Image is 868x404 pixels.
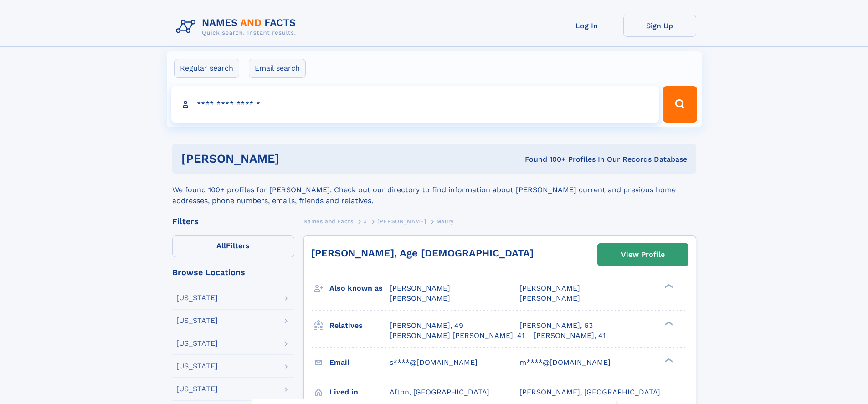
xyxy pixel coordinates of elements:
[329,318,390,333] h3: Relatives
[437,218,454,225] span: Maury
[249,59,306,78] label: Email search
[390,331,524,341] a: [PERSON_NAME] [PERSON_NAME], 41
[329,384,390,400] h3: Lived in
[377,218,426,225] span: [PERSON_NAME]
[176,340,218,347] div: [US_STATE]
[519,284,580,292] span: [PERSON_NAME]
[176,385,218,393] div: [US_STATE]
[519,388,660,396] span: [PERSON_NAME], [GEOGRAPHIC_DATA]
[621,244,665,265] div: View Profile
[377,215,426,227] a: [PERSON_NAME]
[402,154,687,164] div: Found 100+ Profiles In Our Records Database
[329,355,390,370] h3: Email
[390,294,450,302] span: [PERSON_NAME]
[172,174,696,206] div: We found 100+ profiles for [PERSON_NAME]. Check out our directory to find information about [PERS...
[534,331,606,341] a: [PERSON_NAME], 41
[176,294,218,302] div: [US_STATE]
[172,235,294,257] label: Filters
[364,218,367,225] span: J
[172,217,294,225] div: Filters
[364,215,367,227] a: J
[172,15,303,39] img: Logo Names and Facts
[176,317,218,324] div: [US_STATE]
[663,283,673,289] div: ❯
[598,244,688,266] a: View Profile
[663,86,697,123] button: Search Button
[181,153,402,164] h1: [PERSON_NAME]
[311,247,534,259] a: [PERSON_NAME], Age [DEMOGRAPHIC_DATA]
[623,15,696,37] a: Sign Up
[519,321,593,331] a: [PERSON_NAME], 63
[171,86,659,123] input: search input
[550,15,623,37] a: Log In
[663,320,673,326] div: ❯
[216,241,226,250] span: All
[390,321,463,331] a: [PERSON_NAME], 49
[329,281,390,296] h3: Also known as
[303,215,354,227] a: Names and Facts
[390,284,450,292] span: [PERSON_NAME]
[663,357,673,363] div: ❯
[176,363,218,370] div: [US_STATE]
[519,294,580,302] span: [PERSON_NAME]
[390,388,489,396] span: Afton, [GEOGRAPHIC_DATA]
[172,268,294,276] div: Browse Locations
[174,59,239,78] label: Regular search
